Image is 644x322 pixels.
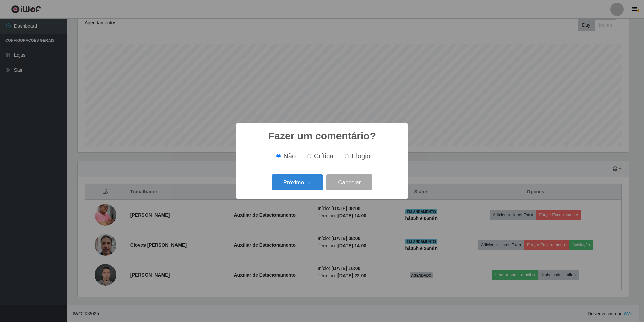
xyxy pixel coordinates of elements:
[326,174,372,190] button: Cancelar
[283,152,296,160] span: Não
[345,154,349,158] input: Elogio
[314,152,334,160] span: Crítica
[307,154,311,158] input: Crítica
[352,152,371,160] span: Elogio
[276,154,281,158] input: Não
[272,174,323,190] button: Próximo →
[268,130,376,142] h2: Fazer um comentário?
